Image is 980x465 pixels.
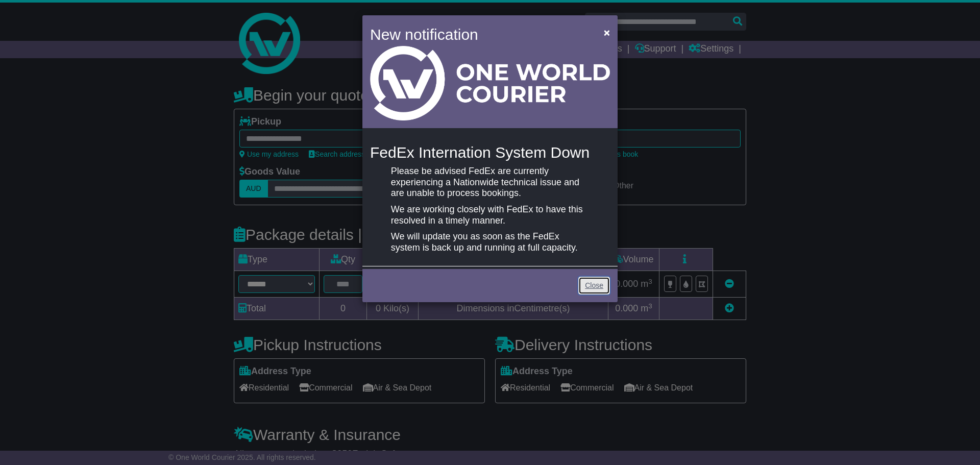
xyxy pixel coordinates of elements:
p: We are working closely with FedEx to have this resolved in a timely manner. [391,204,589,226]
img: Light [370,46,610,120]
button: Close [599,22,615,43]
span: × [604,27,610,38]
h4: New notification [370,23,589,46]
a: Close [578,277,610,295]
h4: FedEx Internation System Down [370,144,610,161]
p: We will update you as soon as the FedEx system is back up and running at full capacity. [391,231,589,253]
p: Please be advised FedEx are currently experiencing a Nationwide technical issue and are unable to... [391,166,589,199]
